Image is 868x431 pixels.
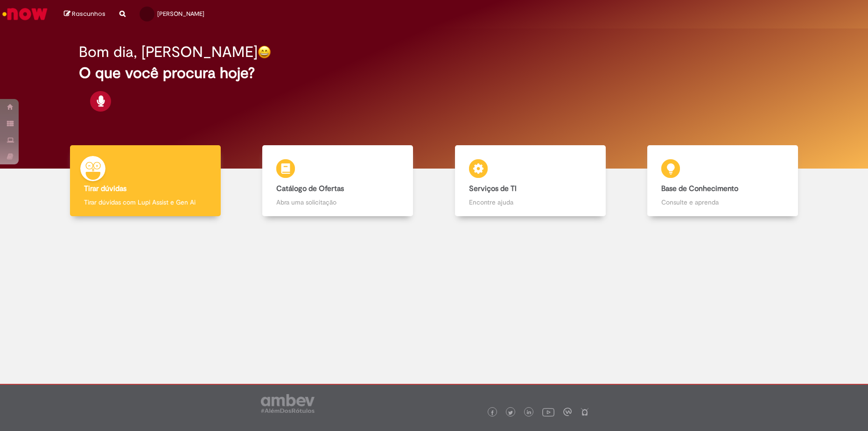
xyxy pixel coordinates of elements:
img: logo_footer_twitter.png [508,410,513,415]
a: Tirar dúvidas Tirar dúvidas com Lupi Assist e Gen Ai [49,145,242,217]
img: logo_footer_naosei.png [581,408,589,416]
a: Base de Conhecimento Consulte e aprenda [627,145,819,217]
span: Rascunhos [72,9,105,18]
b: Base de Conhecimento [661,184,738,193]
h2: O que você procura hoje? [79,65,789,81]
p: Consulte e aprenda [661,198,784,207]
img: logo_footer_workplace.png [563,408,572,416]
img: logo_footer_linkedin.png [527,410,532,416]
a: Catálogo de Ofertas Abra uma solicitação [242,145,434,217]
p: Encontre ajuda [469,198,592,207]
p: Tirar dúvidas com Lupi Assist e Gen Ai [84,198,207,207]
img: happy-face.png [258,45,271,59]
b: Tirar dúvidas [84,184,126,193]
img: ServiceNow [1,5,49,23]
b: Serviços de TI [469,184,517,193]
a: Rascunhos [64,10,105,19]
h2: Bom dia, [PERSON_NAME] [79,44,258,60]
span: [PERSON_NAME] [157,10,204,18]
img: logo_footer_ambev_rotulo_gray.png [261,394,315,413]
p: Abra uma solicitação [276,198,399,207]
img: logo_footer_youtube.png [542,406,554,418]
img: logo_footer_facebook.png [490,410,495,415]
a: Serviços de TI Encontre ajuda [434,145,627,217]
b: Catálogo de Ofertas [276,184,344,193]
